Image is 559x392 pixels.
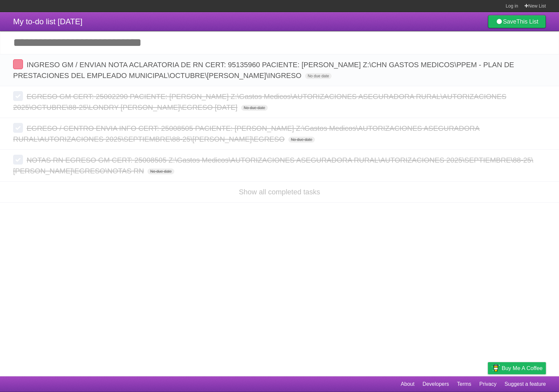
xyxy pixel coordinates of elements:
[457,378,472,390] a: Terms
[488,362,546,374] a: Buy me a coffee
[13,92,506,111] span: EGRESO GM CERT: 25002290 PACIENTE: [PERSON_NAME] Z:\Gastos Medicos\AUTORIZACIONES ASEGURADORA RUR...
[13,59,23,69] label: Done
[241,105,268,111] span: No due date
[479,378,496,390] a: Privacy
[13,124,480,143] span: EGRESO / CENTRO ENVIA INFO CERT: 25008505 PACIENTE: [PERSON_NAME] Z:\Gastos Medicos\AUTORIZACIONE...
[13,61,514,80] span: INGRESO GM / ENVIAN NOTA ACLARATORIA DE RN CERT: 95135960 PACIENTE: [PERSON_NAME] Z:\CHN GASTOS M...
[239,188,320,196] a: Show all completed tasks
[13,17,83,26] span: My to-do list [DATE]
[516,18,538,25] b: This List
[288,137,315,143] span: No due date
[13,123,23,133] label: Done
[13,156,533,175] span: NOTAS RN EGRESO GM CERT: 25008505 Z:\Gastos Medicos\AUTORIZACIONES ASEGURADORA RURAL\AUTORIZACION...
[488,15,546,28] a: SaveThis List
[147,168,174,174] span: No due date
[401,378,414,390] a: About
[491,363,500,374] img: Buy me a coffee
[13,155,23,165] label: Done
[505,378,546,390] a: Suggest a feature
[502,363,543,374] span: Buy me a coffee
[422,378,449,390] a: Developers
[305,73,332,79] span: No due date
[13,91,23,101] label: Done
